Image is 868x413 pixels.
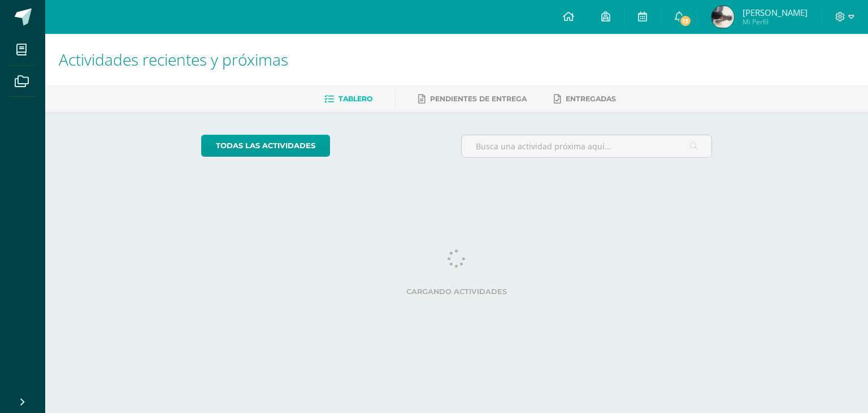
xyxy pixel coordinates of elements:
[462,135,712,157] input: Busca una actividad próxima aquí...
[338,94,372,103] span: Tablero
[711,6,734,28] img: 25787b822ce7b89b296a7c9654a71905.png
[566,94,616,103] span: Entregadas
[743,17,808,27] span: Mi Perfil
[201,135,330,157] a: todas las Actividades
[679,15,692,27] span: 13
[743,7,808,18] span: [PERSON_NAME]
[201,287,713,296] label: Cargando actividades
[554,90,616,108] a: Entregadas
[324,90,372,108] a: Tablero
[59,49,288,70] span: Actividades recientes y próximas
[418,90,527,108] a: Pendientes de entrega
[430,94,527,103] span: Pendientes de entrega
